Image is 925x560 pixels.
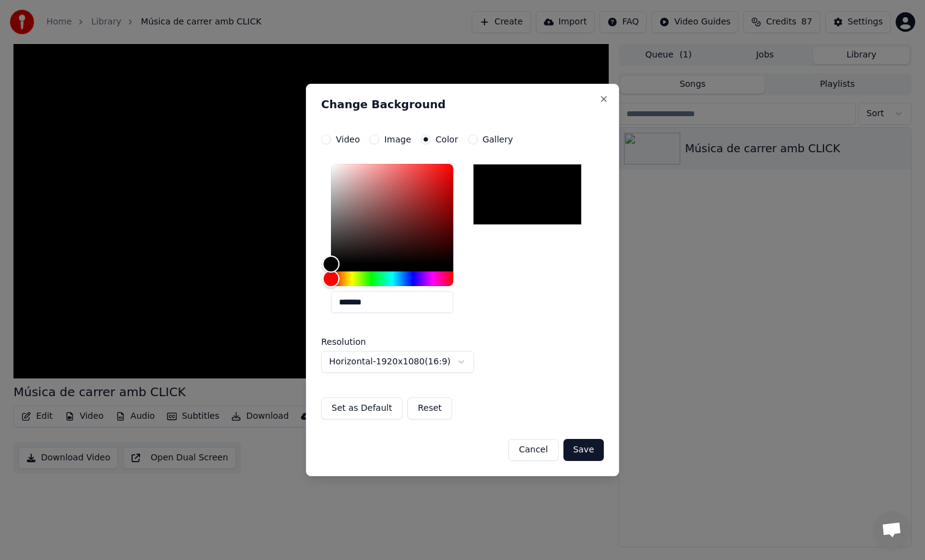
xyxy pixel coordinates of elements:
[321,99,604,110] h2: Change Background
[407,397,452,419] button: Reset
[483,135,513,144] label: Gallery
[508,439,558,461] button: Cancel
[563,439,604,461] button: Save
[336,135,360,144] label: Video
[384,135,411,144] label: Image
[321,397,403,419] button: Set as Default
[436,135,458,144] label: Color
[331,271,453,286] div: Hue
[331,164,453,264] div: Color
[321,337,444,346] label: Resolution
